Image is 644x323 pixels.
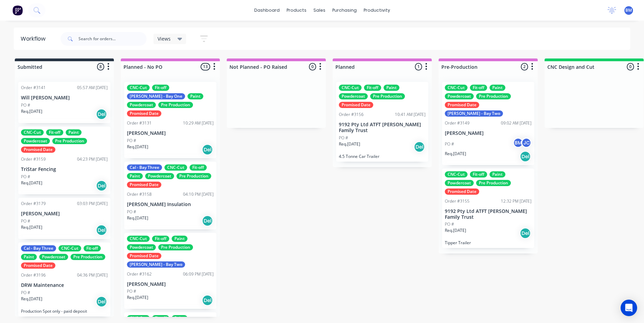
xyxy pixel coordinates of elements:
[445,227,466,234] p: Req. [DATE]
[127,144,148,150] p: Req. [DATE]
[18,127,110,194] div: CNC-CutFit-offPaintPowdercoatPre ProductionPromised DateOrder #315904:23 PM [DATE]TriStar Fencing...
[445,151,466,157] p: Req. [DATE]
[339,102,373,108] div: Promised Date
[21,218,30,224] p: PO #
[445,198,470,204] div: Order #3155
[442,82,534,165] div: CNC-CutFit-offPaintPowdercoatPre ProductionPromised Date[PERSON_NAME] - Bay TwoOrder #314909:02 A...
[71,254,105,260] div: Pre Production
[127,102,156,108] div: Powdercoat
[187,93,203,99] div: Paint
[329,5,360,15] div: purchasing
[127,202,214,207] p: [PERSON_NAME] Insulation
[183,271,214,277] div: 06:09 PM [DATE]
[145,173,174,179] div: Powdercoat
[336,82,428,162] div: CNC-CutFit-offPaintPowdercoatPre ProductionPromised DateOrder #315610:41 AM [DATE]9192 Pty Ltd AT...
[183,120,214,126] div: 10:29 AM [DATE]
[21,174,30,180] p: PO #
[77,272,108,278] div: 04:36 PM [DATE]
[127,182,161,188] div: Promised Date
[384,85,399,91] div: Paint
[127,271,152,277] div: Order #3162
[370,93,405,99] div: Pre Production
[21,262,55,269] div: Promised Date
[621,300,637,316] div: Open Intercom Messenger
[18,198,110,239] div: Order #317903:03 PM [DATE][PERSON_NAME]PO #Req.[DATE]Del
[77,85,108,91] div: 05:57 AM [DATE]
[251,5,283,15] a: dashboard
[445,120,470,126] div: Order #3149
[96,225,107,236] div: Del
[176,173,211,179] div: Pre Production
[445,102,479,108] div: Promised Date
[124,82,216,158] div: CNC-CutFit-off[PERSON_NAME] - Bay OnePaintPowdercoatPre ProductionPromised DateOrder #313110:29 A...
[39,254,68,260] div: Powdercoat
[21,129,44,136] div: CNC-Cut
[127,215,148,221] p: Req. [DATE]
[364,85,381,91] div: Fit-off
[84,245,101,251] div: Fit-off
[395,111,426,118] div: 10:41 AM [DATE]
[127,288,136,294] p: PO #
[490,85,505,91] div: Paint
[127,164,162,171] div: Cal - Bay Three
[445,171,468,177] div: CNC-Cut
[77,201,108,207] div: 03:03 PM [DATE]
[127,120,152,126] div: Order #3131
[127,315,150,321] div: CNC-Cut
[476,93,511,99] div: Pre Production
[339,141,360,147] p: Req. [DATE]
[21,147,55,153] div: Promised Date
[202,295,213,306] div: Del
[21,254,37,260] div: Paint
[52,138,87,144] div: Pre Production
[339,154,426,159] p: 4.5 Tonne Car Trailer
[501,198,532,204] div: 12:32 PM [DATE]
[21,85,46,91] div: Order #3141
[21,35,49,43] div: Workflow
[470,85,487,91] div: Fit-off
[190,164,207,171] div: Fit-off
[520,151,531,162] div: Del
[96,180,107,191] div: Del
[360,5,394,15] div: productivity
[21,296,42,302] p: Req. [DATE]
[77,156,108,162] div: 04:23 PM [DATE]
[18,243,110,316] div: Cal - Bay ThreeCNC-CutFit-offPaintPowdercoatPre ProductionPromised DateOrder #319604:36 PM [DATE]...
[127,281,214,287] p: [PERSON_NAME]
[18,82,110,123] div: Order #314105:57 AM [DATE]Will [PERSON_NAME]PO #Req.[DATE]Del
[21,245,56,251] div: Cal - Bay Three
[21,138,50,144] div: Powdercoat
[310,5,329,15] div: sales
[124,233,216,309] div: CNC-CutFit-offPaintPowdercoatPre ProductionPromised Date[PERSON_NAME] - Bay TwoOrder #316206:09 P...
[158,102,193,108] div: Pre Production
[96,109,107,120] div: Del
[339,122,426,133] p: 9192 Pty Ltd ATFT [PERSON_NAME] Family Trust
[445,130,532,136] p: [PERSON_NAME]
[172,236,187,242] div: Paint
[21,180,42,186] p: Req. [DATE]
[127,173,143,179] div: Paint
[339,135,348,141] p: PO #
[21,102,30,108] p: PO #
[183,191,214,197] div: 04:10 PM [DATE]
[96,296,107,307] div: Del
[172,315,187,321] div: Paint
[445,240,532,245] p: Tipper Trailer
[445,180,474,186] div: Powdercoat
[21,95,108,101] p: Will [PERSON_NAME]
[339,93,368,99] div: Powdercoat
[445,110,503,117] div: [PERSON_NAME] - Bay Two
[21,156,46,162] div: Order #3159
[127,93,185,99] div: [PERSON_NAME] - Bay One
[152,85,169,91] div: Fit-off
[127,261,185,268] div: [PERSON_NAME] - Bay Two
[445,141,454,147] p: PO #
[21,272,46,278] div: Order #3196
[127,191,152,197] div: Order #3158
[442,169,534,248] div: CNC-CutFit-offPaintPowdercoatPre ProductionPromised DateOrder #315512:32 PM [DATE]9192 Pty Ltd AT...
[521,138,532,148] div: JC
[21,282,108,288] p: DRW Maintenance
[490,171,505,177] div: Paint
[21,201,46,207] div: Order #3179
[127,85,150,91] div: CNC-Cut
